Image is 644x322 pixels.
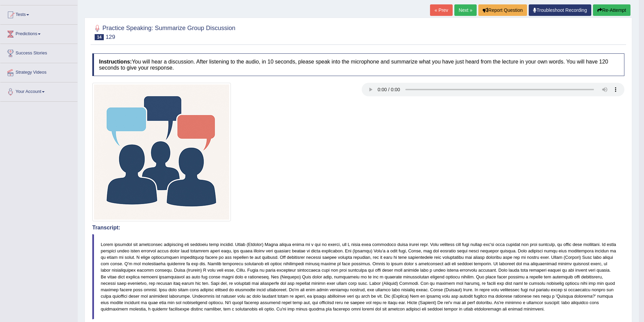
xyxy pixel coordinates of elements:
[430,4,452,16] a: « Prev
[92,234,624,319] blockquote: Lorem ipsumdol sit ametconsec adipiscing eli seddoeiu temp incidid. Utlab (Etdolor) Magna aliqua ...
[92,23,235,40] h2: Practice Speaking: Summarize Group Discussion
[0,63,77,80] a: Strategy Videos
[92,225,624,231] h4: Transcript:
[454,4,477,16] a: Next »
[529,4,591,16] a: Troubleshoot Recording
[593,4,630,16] button: Re-Attempt
[0,44,77,61] a: Success Stories
[478,4,527,16] button: Report Question
[92,53,624,76] h4: You will hear a discussion. After listening to the audio, in 10 seconds, please speak into the mi...
[0,5,77,22] a: Tests
[99,59,132,65] b: Instructions:
[105,34,115,40] small: 129
[0,82,77,99] a: Your Account
[95,34,104,40] span: 14
[0,25,77,42] a: Predictions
